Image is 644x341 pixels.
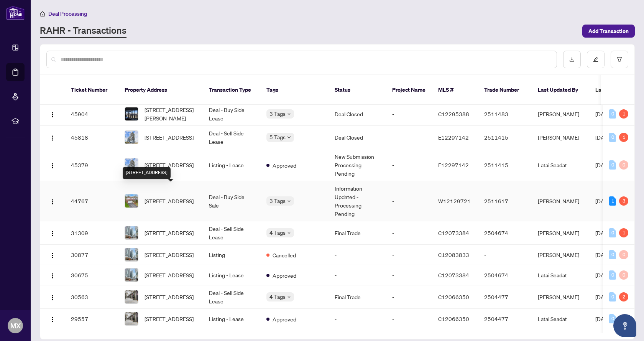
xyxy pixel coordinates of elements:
[386,102,432,126] td: -
[478,265,532,285] td: 2504674
[46,108,59,120] button: Logo
[595,134,612,141] span: [DATE]
[478,75,532,105] th: Trade Number
[478,181,532,221] td: 2511617
[619,270,628,280] div: 0
[582,25,635,38] button: Add Transaction
[609,228,616,237] div: 0
[203,181,260,221] td: Deal - Buy Side Sale
[432,75,478,105] th: MLS #
[563,51,581,68] button: download
[595,198,612,204] span: [DATE]
[329,265,386,285] td: -
[273,251,296,259] span: Cancelled
[203,75,260,105] th: Transaction Type
[48,10,87,17] span: Deal Processing
[269,109,286,118] span: 3 Tags
[329,309,386,329] td: -
[65,102,118,126] td: 45904
[329,221,386,245] td: Final Trade
[532,221,589,245] td: [PERSON_NAME]
[329,102,386,126] td: Deal Closed
[609,292,616,301] div: 0
[46,227,59,239] button: Logo
[595,229,612,236] span: [DATE]
[438,251,469,258] span: C12083833
[438,198,471,204] span: W12129721
[46,291,59,303] button: Logo
[125,131,138,144] img: thumbnail-img
[65,221,118,245] td: 31309
[203,102,260,126] td: Deal - Buy Side Lease
[478,285,532,309] td: 2504477
[49,112,56,118] img: Logo
[532,102,589,126] td: [PERSON_NAME]
[595,293,612,300] span: [DATE]
[438,229,469,236] span: C12073384
[65,285,118,309] td: 30563
[532,75,589,105] th: Last Updated By
[65,265,118,285] td: 30675
[619,292,628,301] div: 2
[203,149,260,181] td: Listing - Lease
[438,110,469,117] span: C12295388
[49,295,56,301] img: Logo
[203,309,260,329] td: Listing - Lease
[329,126,386,149] td: Deal Closed
[273,271,296,280] span: Approved
[125,107,138,120] img: thumbnail-img
[125,248,138,261] img: thumbnail-img
[478,309,532,329] td: 2504477
[145,133,194,142] span: [STREET_ADDRESS]
[287,135,291,139] span: down
[478,245,532,265] td: -
[619,250,628,259] div: 0
[386,181,432,221] td: -
[49,273,56,279] img: Logo
[49,316,56,323] img: Logo
[532,245,589,265] td: [PERSON_NAME]
[532,309,589,329] td: Latai Seadat
[40,11,45,16] span: home
[273,161,296,170] span: Approved
[273,315,296,323] span: Approved
[438,134,469,141] span: E12297142
[386,149,432,181] td: -
[329,181,386,221] td: Information Updated - Processing Pending
[145,293,194,301] span: [STREET_ADDRESS]
[613,314,636,337] button: Open asap
[595,272,612,278] span: [DATE]
[65,245,118,265] td: 30877
[619,196,628,206] div: 3
[619,228,628,237] div: 1
[532,149,589,181] td: Latai Seadat
[386,245,432,265] td: -
[609,109,616,119] div: 0
[386,126,432,149] td: -
[65,126,118,149] td: 45818
[269,228,286,237] span: 4 Tags
[532,265,589,285] td: Latai Seadat
[588,25,629,37] span: Add Transaction
[595,86,642,94] span: Last Modified Date
[619,160,628,170] div: 0
[386,265,432,285] td: -
[619,133,628,142] div: 1
[595,161,612,168] span: [DATE]
[49,252,56,259] img: Logo
[329,149,386,181] td: New Submission - Processing Pending
[10,320,21,331] span: MX
[587,51,605,68] button: edit
[125,226,138,239] img: thumbnail-img
[145,229,194,237] span: [STREET_ADDRESS]
[46,269,59,281] button: Logo
[569,57,575,62] span: download
[145,315,194,323] span: [STREET_ADDRESS]
[532,181,589,221] td: [PERSON_NAME]
[145,271,194,279] span: [STREET_ADDRESS]
[386,285,432,309] td: -
[145,105,197,122] span: [STREET_ADDRESS][PERSON_NAME]
[203,265,260,285] td: Listing - Lease
[40,24,127,38] a: RAHR - Transactions
[46,131,59,143] button: Logo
